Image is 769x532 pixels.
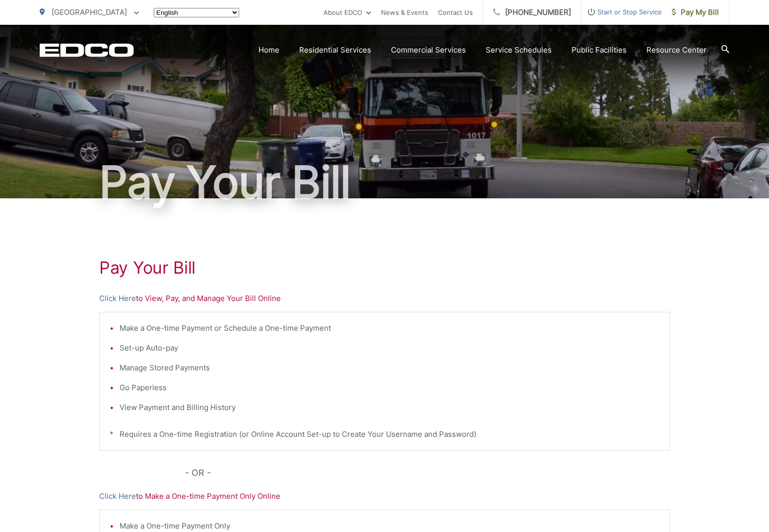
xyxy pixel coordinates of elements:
[52,7,127,17] span: [GEOGRAPHIC_DATA]
[486,44,552,56] a: Service Schedules
[99,490,136,502] a: Click Here
[120,382,659,394] li: Go Paperless
[99,293,136,304] a: Click Here
[40,43,134,57] a: EDCD logo. Return to the homepage.
[572,44,627,56] a: Public Facilities
[323,6,371,18] a: About EDCO
[438,6,473,18] a: Contact Us
[672,6,719,18] span: Pay My Bill
[120,362,659,374] li: Manage Stored Payments
[154,8,239,17] select: Select a language
[99,293,670,304] p: to View, Pay, and Manage Your Bill Online
[99,490,670,502] p: to Make a One-time Payment Only Online
[110,428,659,440] p: * Requires a One-time Registration (or Online Account Set-up to Create Your Username and Password)
[381,6,428,18] a: News & Events
[120,342,659,354] li: Set-up Auto-pay
[40,158,729,207] h1: Pay Your Bill
[391,44,466,56] a: Commercial Services
[120,520,659,532] li: Make a One-time Payment Only
[646,44,706,56] a: Resource Center
[99,258,670,278] h1: Pay Your Bill
[299,44,371,56] a: Residential Services
[258,44,279,56] a: Home
[120,322,659,334] li: Make a One-time Payment or Schedule a One-time Payment
[185,466,670,480] p: - OR -
[120,402,659,414] li: View Payment and Billing History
